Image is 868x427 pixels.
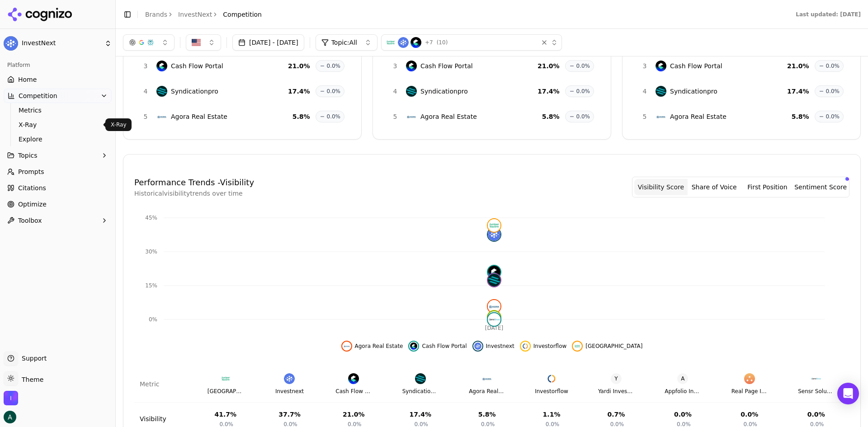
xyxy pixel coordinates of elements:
span: 4 [140,87,151,96]
span: Competition [223,10,262,19]
img: Cash Flow Portal [156,61,167,71]
button: Visibility Score [634,179,688,195]
img: syndicationpro [488,274,500,286]
button: Topics [4,148,112,163]
button: Hide agora real estate data [341,341,403,352]
div: Last updated: [DATE] [796,11,861,18]
div: Real Page Ims [731,388,768,395]
span: Y [611,373,622,384]
img: Andrew Berg [4,411,16,423]
img: Syndicationpro [656,86,666,97]
img: Cash Flow Portal [410,37,421,48]
span: 5 [639,112,650,121]
img: Cash Flow Portal [406,61,417,71]
span: Metrics [19,106,97,115]
nav: breadcrumb [145,10,262,19]
span: 17.4 % [787,87,809,96]
span: 0.0% [327,62,341,70]
span: 0.0% [576,88,590,95]
a: X-Ray [15,118,101,131]
img: Syndicationpro [156,86,167,97]
div: Investnext [275,388,304,395]
img: cash flow portal [488,266,500,278]
span: ( 10 ) [437,39,448,46]
span: Cash Flow Portal [420,61,473,70]
img: Agora Real Estate [406,111,417,122]
span: Syndicationpro [171,87,218,96]
a: InvestNext [178,10,212,19]
span: 5 [390,112,401,121]
a: Brands [145,11,167,18]
span: 3 [140,61,151,70]
img: InvestNext [4,36,18,51]
div: 0.0 % [807,410,825,419]
button: Hide investorflow data [520,341,567,352]
span: 21.0 % [538,61,560,70]
img: Agora Real Estate [656,111,666,122]
span: Cash Flow Portal [171,61,223,70]
span: 0.0% [826,88,840,95]
span: Prompts [18,167,44,176]
span: 0.0% [576,113,590,120]
div: Appfolio Investment Management [665,388,701,395]
img: Cash Flow Portal [656,61,666,71]
img: agora real estate [488,300,500,313]
img: juniper square [488,219,500,232]
img: Juniper Square [220,373,231,384]
img: Agora Real Estate [156,111,167,122]
img: Real Page Ims [744,373,755,384]
img: Agora Real Estate [481,373,492,384]
img: Investorflow [546,373,557,384]
div: Cash Flow Portal [335,388,372,395]
span: Topic: All [331,38,357,47]
span: Competition [19,91,57,100]
span: 0.0% [576,62,590,70]
a: Prompts [4,164,112,179]
tspan: [DATE] [485,325,504,331]
button: [DATE] - [DATE] [232,34,304,51]
span: 17.4 % [288,87,310,96]
div: Agora Real Estate [469,388,505,395]
span: Cash Flow Portal [422,343,467,350]
span: 3 [390,61,401,70]
span: Agora Real Estate [355,343,403,350]
span: Agora Real Estate [670,112,726,121]
div: Investorflow [535,388,568,395]
img: Juniper Square [385,37,396,48]
span: Syndicationpro [670,87,717,96]
span: Optimize [18,200,47,209]
div: 5.8 % [478,410,496,419]
h4: Performance Trends - Visibility [134,176,254,189]
button: Competition [4,89,112,103]
button: First Position [741,179,794,195]
span: X-Ray [19,120,97,129]
button: Share of Voice [688,179,741,195]
span: Topics [18,151,38,160]
img: agora real estate [343,343,350,350]
span: 21.0 % [288,61,310,70]
span: A [677,373,688,384]
button: Open user button [4,411,16,423]
div: Sensr Solutions [798,388,834,395]
div: Syndicationpro [402,388,439,395]
span: Cash Flow Portal [670,61,722,70]
div: 37.7 % [278,410,301,419]
tspan: 15% [145,282,157,289]
span: 5 [140,112,151,121]
span: Syndicationpro [420,87,468,96]
span: 17.4 % [538,87,560,96]
span: 0.0% [826,62,840,70]
span: 0.0% [327,113,341,120]
button: Hide cash flow portal data [408,341,467,352]
span: Toolbox [18,216,42,225]
div: 0.7 % [607,410,625,419]
span: Theme [18,376,43,383]
div: 0.0 % [674,410,692,419]
span: 4 [390,87,401,96]
img: Investnext [398,37,409,48]
span: Support [18,354,47,363]
img: InvestNext [4,391,18,405]
a: Home [4,72,112,87]
span: 5.8 % [292,112,310,121]
span: 4 [639,87,650,96]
